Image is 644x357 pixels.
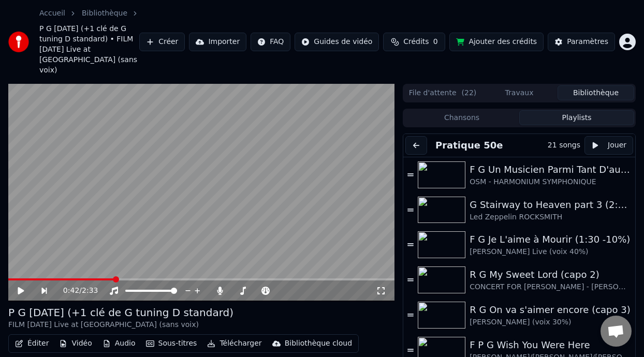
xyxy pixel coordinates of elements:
span: P G [DATE] (+1 clé de G tuning D standard) • FILM [DATE] Live at [GEOGRAPHIC_DATA] (sans voix) [39,24,139,76]
span: 2:33 [82,286,98,296]
span: ( 22 ) [462,88,477,98]
button: Playlists [519,110,634,125]
div: Led Zeppelin ROCKSMITH [470,212,631,222]
div: F P G Wish You Were Here [470,338,631,352]
div: R G My Sweet Lord (capo 2) [470,267,631,282]
a: Accueil [39,8,65,19]
button: Ajouter des crédits [449,33,544,51]
button: Travaux [481,85,558,100]
button: Bibliothèque [558,85,634,100]
button: Sous-titres [142,336,201,351]
button: Pratique 50e [431,138,507,153]
div: Bibliothèque cloud [285,338,352,349]
button: FAQ [251,33,290,51]
div: CONCERT FOR [PERSON_NAME] - [PERSON_NAME] son & friends (voix 40%] [470,282,631,292]
a: Ouvrir le chat [601,316,632,347]
button: Paramètres [548,33,615,51]
button: Vidéo [55,336,96,351]
span: 0 [433,37,438,47]
div: Paramètres [567,37,608,47]
button: Jouer [584,136,633,155]
div: / [63,286,88,296]
img: youka [8,32,29,52]
button: Importer [189,33,246,51]
a: Bibliothèque [82,8,127,19]
div: FILM [DATE] Live at [GEOGRAPHIC_DATA] (sans voix) [8,320,233,330]
div: F G Je L'aime à Mourir (1:30 -10%) [470,232,631,247]
button: Éditer [11,336,53,351]
button: Créer [139,33,185,51]
nav: breadcrumb [39,8,139,76]
div: [PERSON_NAME] (voix 30%) [470,317,631,328]
div: P G [DATE] (+1 clé de G tuning D standard) [8,305,233,320]
button: Chansons [404,110,519,125]
button: Audio [98,336,140,351]
div: F G Un Musicien Parmi Tant D'autres (-5% choeurs 40%) [470,162,631,177]
button: Crédits0 [383,33,445,51]
div: 21 songs [548,140,580,151]
div: OSM - HARMONIUM SYMPHONIQUE [470,177,631,187]
div: R G On va s'aimer encore (capo 3) [470,303,631,317]
span: 0:42 [63,286,79,296]
div: [PERSON_NAME] Live (voix 40%) [470,247,631,257]
button: File d'attente [404,85,481,100]
button: Guides de vidéo [295,33,379,51]
div: G Stairway to Heaven part 3 (2:23 - 5:44) -8% [470,198,631,212]
button: Télécharger [203,336,266,351]
span: Crédits [403,37,429,47]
